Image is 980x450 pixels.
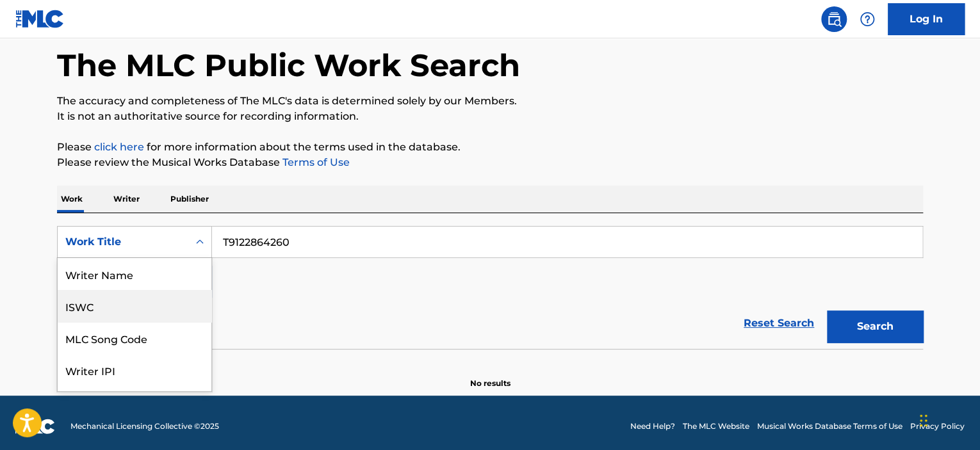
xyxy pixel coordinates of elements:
p: Please for more information about the terms used in the database. [57,140,923,155]
a: Need Help? [630,421,675,432]
a: Public Search [821,6,847,32]
a: The MLC Website [683,421,749,432]
p: No results [470,362,510,389]
h1: The MLC Public Work Search [57,46,520,84]
a: Log In [888,3,965,35]
div: Publisher Name [58,386,211,418]
a: Privacy Policy [910,421,965,432]
span: Mechanical Licensing Collective © 2025 [70,421,219,432]
div: Writer Name [58,258,211,290]
p: It is not an authoritative source for recording information. [57,109,923,124]
button: Search [827,310,923,342]
div: Writer IPI [58,354,211,386]
form: Search Form [57,226,923,349]
p: Publisher [167,186,213,213]
a: click here [94,141,144,153]
p: The accuracy and completeness of The MLC's data is determined solely by our Members. [57,93,923,109]
div: Help [854,6,880,32]
img: MLC Logo [15,10,65,28]
img: search [826,12,842,27]
img: help [860,12,875,27]
div: Drag [920,401,927,440]
div: MLC Song Code [58,322,211,354]
a: Terms of Use [280,156,350,168]
a: Musical Works Database Terms of Use [757,421,902,432]
p: Work [57,186,86,213]
p: Please review the Musical Works Database [57,155,923,170]
div: ISWC [58,290,211,322]
a: Reset Search [737,309,821,337]
div: Work Title [65,234,181,250]
p: Writer [110,186,143,213]
iframe: Chat Widget [916,389,980,450]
